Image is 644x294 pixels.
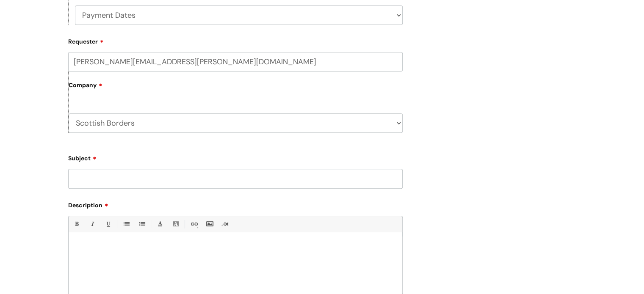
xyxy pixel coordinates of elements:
[68,52,403,71] input: Email
[188,219,199,229] a: Link
[69,79,403,98] label: Company
[68,152,403,162] label: Subject
[136,219,147,229] a: 1. Ordered List (Ctrl-Shift-8)
[170,219,181,229] a: Back Color
[68,35,403,45] label: Requester
[204,219,215,229] a: Insert Image...
[220,219,230,229] a: Remove formatting (Ctrl-\)
[87,219,97,229] a: Italic (Ctrl-I)
[68,199,403,209] label: Description
[102,219,113,229] a: Underline(Ctrl-U)
[71,219,82,229] a: Bold (Ctrl-B)
[121,219,131,229] a: • Unordered List (Ctrl-Shift-7)
[155,219,165,229] a: Font Color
